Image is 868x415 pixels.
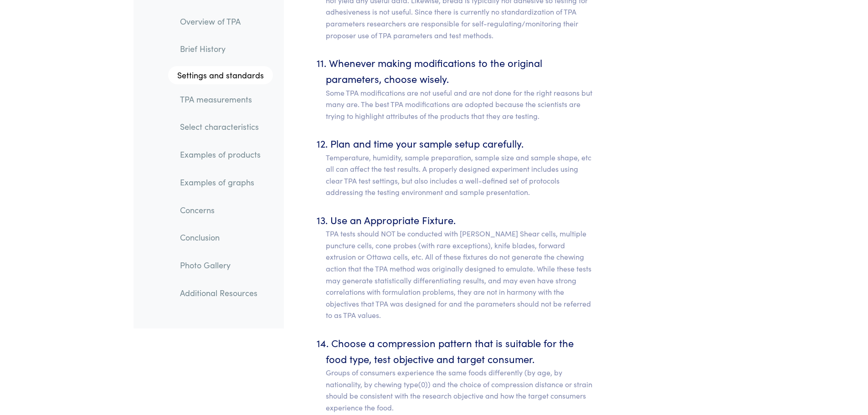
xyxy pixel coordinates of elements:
[326,335,595,414] li: Choose a compression pattern that is suitable for the food type, test objective and target consumer.
[326,152,595,198] p: Temperature, humidity, sample preparation, sample size and sample shape, etc all can affect the t...
[326,212,595,321] li: Use an Appropriate Fixture.
[168,66,273,84] a: Settings and standards
[173,89,273,110] a: TPA measurements
[173,255,273,276] a: Photo Gallery
[173,11,273,32] a: Overview of TPA
[326,228,595,321] p: TPA tests should NOT be conducted with [PERSON_NAME] Shear cells, multiple puncture cells, cone p...
[173,144,273,165] a: Examples of products
[173,200,273,220] a: Concerns
[326,135,595,198] li: Plan and time your sample setup carefully.
[326,55,595,122] li: Whenever making modifications to the original parameters, choose wisely.
[173,227,273,248] a: Conclusion
[173,117,273,138] a: Select characteristics
[173,282,273,303] a: Additional Resources
[326,367,595,413] p: Groups of consumers experience the same foods differently (by age, by nationality, by chewing typ...
[173,172,273,193] a: Examples of graphs
[173,39,273,60] a: Brief History
[326,87,595,122] p: Some TPA modifications are not useful and are not done for the right reasons but many are. The be...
